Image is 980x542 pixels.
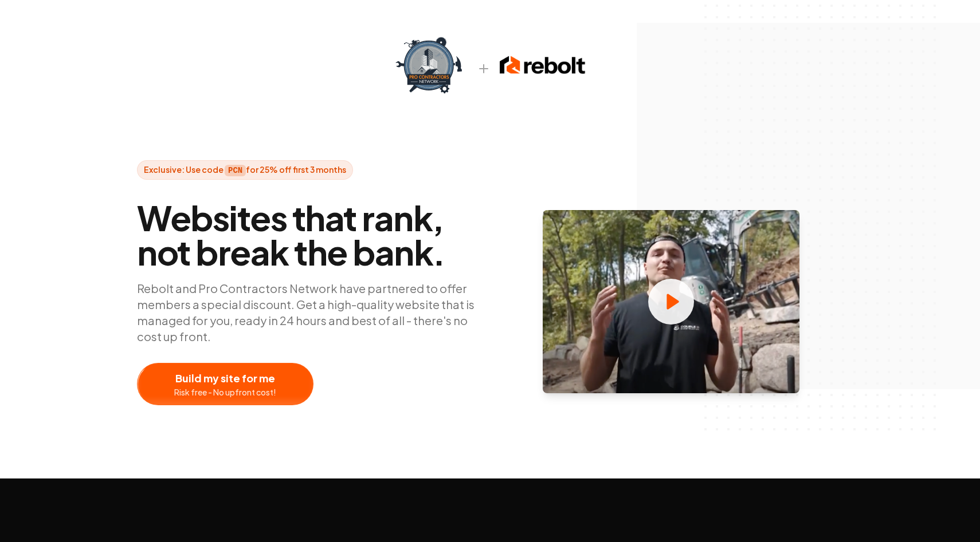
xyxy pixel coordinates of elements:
button: Build my site for meRisk free - No upfront cost! [137,363,313,405]
img: rebolt-full-dark.png [500,54,586,77]
span: Exclusive: Use code for 25% off first 3 months [137,160,353,180]
strong: PCN [225,165,246,176]
p: Rebolt and Pro Contractors Network have partnered to offer members a special discount. Get a high... [137,280,481,345]
img: pcn-logo-square.png [394,29,468,102]
span: Websites that rank, not break the bank. [137,200,481,269]
a: Build my site for meRisk free - No upfront cost! [137,363,430,405]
